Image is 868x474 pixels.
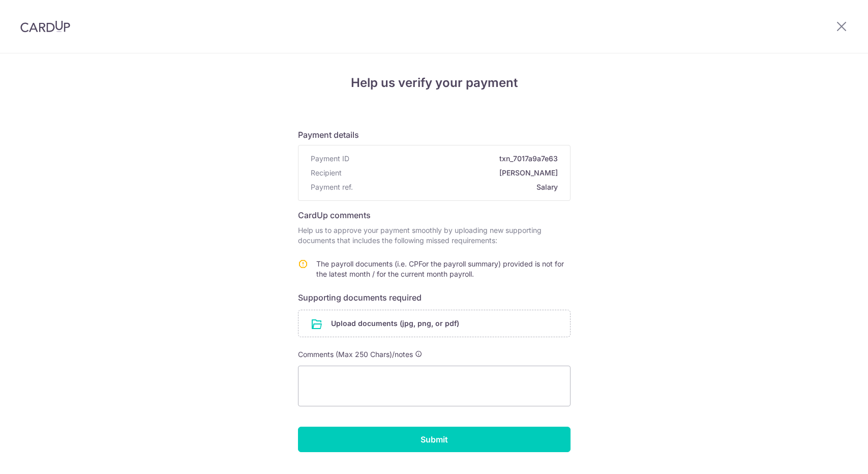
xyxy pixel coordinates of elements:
span: txn_7017a9a7e63 [353,154,558,164]
span: [PERSON_NAME] [346,168,558,178]
h4: Help us verify your payment [298,74,571,92]
span: Salary [357,182,558,192]
span: Payment ref. [311,182,353,192]
span: Recipient [311,168,342,178]
input: Submit [298,427,571,452]
span: Payment ID [311,154,349,164]
p: Help us to approve your payment smoothly by uploading new supporting documents that includes the ... [298,225,571,246]
span: Comments (Max 250 Chars)/notes [298,350,413,359]
div: Upload documents (jpg, png, or pdf) [298,310,571,337]
h6: Supporting documents required [298,291,571,304]
img: CardUp [20,20,70,33]
h6: CardUp comments [298,209,571,221]
h6: Payment details [298,129,571,141]
span: The payroll documents (i.e. CPFor the payroll summary) provided is not for the latest month / for... [316,259,564,278]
